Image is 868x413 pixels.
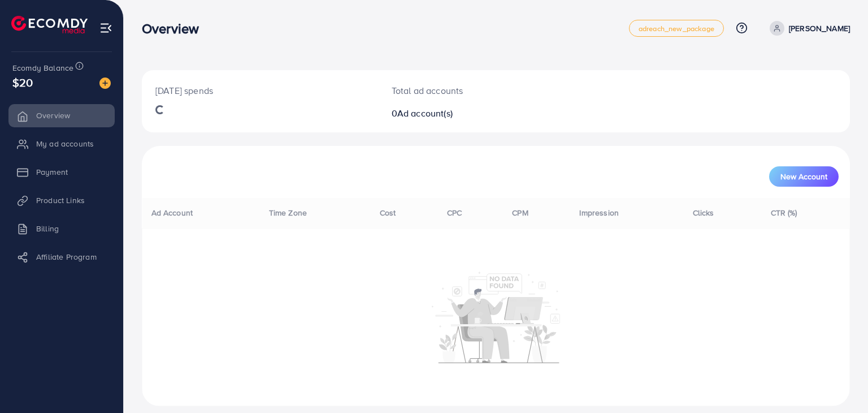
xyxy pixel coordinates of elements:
[155,84,364,97] p: [DATE] spends
[629,20,724,37] a: adreach_new_package
[99,21,112,35] img: menu
[12,74,33,91] span: $20
[142,20,208,37] h3: Overview
[392,108,541,119] h2: 0
[99,78,111,89] img: image
[639,25,714,32] span: adreach_new_package
[789,21,850,35] p: [PERSON_NAME]
[780,173,827,180] span: New Account
[11,16,88,33] img: logo
[392,84,541,97] p: Total ad accounts
[12,62,73,74] span: Ecomdy Balance
[397,107,453,119] span: Ad account(s)
[765,21,850,36] a: [PERSON_NAME]
[769,166,839,187] button: New Account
